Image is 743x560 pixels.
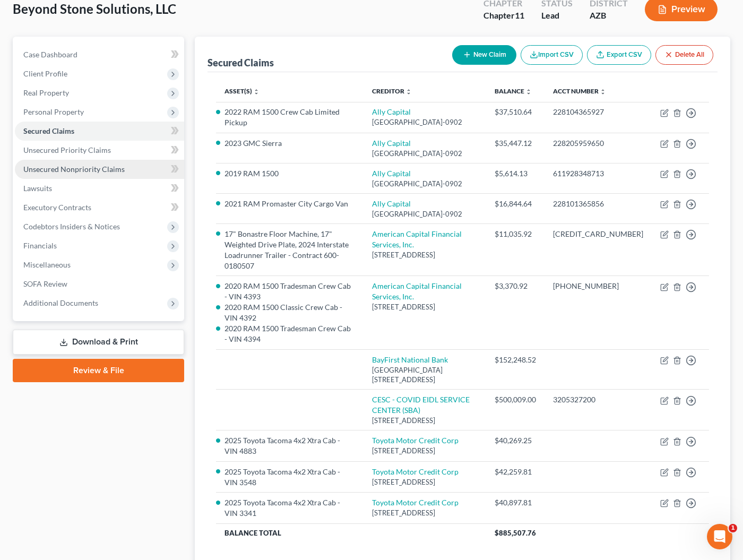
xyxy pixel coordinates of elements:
[541,10,573,22] div: Lead
[23,145,111,154] span: Unsecured Priority Claims
[224,467,355,488] li: 2025 Toyota Tacoma 4x2 Xtra Cab - VIN 3548
[553,199,643,209] div: 228101365856
[372,355,448,364] a: BayFirst National Bank
[495,355,536,365] div: $152,248.52
[600,89,606,95] i: unfold_more
[495,107,536,117] div: $37,510.64
[372,477,478,487] div: [STREET_ADDRESS]
[495,87,532,95] a: Balance unfold_more
[372,302,478,312] div: [STREET_ADDRESS]
[224,168,355,179] li: 2019 RAM 1500
[655,45,713,65] button: Delete All
[23,184,52,193] span: Lawsuits
[372,199,411,208] a: Ally Capital
[495,435,536,446] div: $40,269.25
[495,394,536,405] div: $500,009.00
[495,229,536,239] div: $11,035.92
[15,179,184,198] a: Lawsuits
[224,199,355,209] li: 2021 RAM Promaster City Cargo Van
[253,89,260,95] i: unfold_more
[372,117,478,127] div: [GEOGRAPHIC_DATA]-0902
[372,107,411,116] a: Ally Capital
[23,279,67,288] span: SOFA Review
[224,323,355,344] li: 2020 RAM 1500 Tradesman Crew Cab - VIN 4394
[23,222,120,231] span: Codebtors Insiders & Notices
[13,1,176,16] span: Beyond Stone Solutions, LLC
[372,395,470,415] a: CESC - COVID EIDL SERVICE CENTER (SBA)
[23,165,125,174] span: Unsecured Nonpriority Claims
[707,524,732,549] iframe: Intercom live chat
[23,50,77,59] span: Case Dashboard
[372,281,462,301] a: American Capital Financial Services, Inc.
[372,179,478,189] div: [GEOGRAPHIC_DATA]-0902
[13,359,184,382] a: Review & File
[15,198,184,217] a: Executory Contracts
[23,107,84,116] span: Personal Property
[372,416,478,426] div: [STREET_ADDRESS]
[590,10,628,22] div: AZB
[553,168,643,179] div: 611928348713
[372,436,459,445] a: Toyota Motor Credit Corp
[372,87,412,95] a: Creditor unfold_more
[15,122,184,141] a: Secured Claims
[372,467,459,476] a: Toyota Motor Credit Corp
[495,529,536,537] span: $885,507.76
[372,365,478,385] div: [GEOGRAPHIC_DATA] [STREET_ADDRESS]
[23,241,57,250] span: Financials
[372,169,411,178] a: Ally Capital
[483,10,524,22] div: Chapter
[224,281,355,302] li: 2020 RAM 1500 Tradesman Crew Cab - VIN 4393
[553,394,643,405] div: 3205327200
[553,229,643,239] div: [CREDIT_CARD_NUMBER]
[372,508,478,518] div: [STREET_ADDRESS]
[216,523,486,542] th: Balance Total
[224,138,355,149] li: 2023 GMC Sierra
[15,274,184,294] a: SOFA Review
[372,139,411,148] a: Ally Capital
[553,87,606,95] a: Acct Number unfold_more
[452,45,516,65] button: New Claim
[521,45,583,65] button: Import CSV
[208,56,274,69] div: Secured Claims
[372,209,478,219] div: [GEOGRAPHIC_DATA]-0902
[224,497,355,519] li: 2025 Toyota Tacoma 4x2 Xtra Cab - VIN 3341
[405,89,412,95] i: unfold_more
[23,203,91,212] span: Executory Contracts
[495,281,536,291] div: $3,370.92
[15,141,184,160] a: Unsecured Priority Claims
[224,229,355,271] li: 17" Bonastre Floor Machine, 17" Weighted Drive Plate, 2024 Interstate Loadrunner Trailer - Contra...
[372,229,462,249] a: American Capital Financial Services, Inc.
[553,281,643,291] div: [PHONE_NUMBER]
[495,199,536,209] div: $16,844.64
[372,250,478,260] div: [STREET_ADDRESS]
[372,149,478,159] div: [GEOGRAPHIC_DATA]-0902
[553,138,643,149] div: 228205959650
[224,107,355,128] li: 2022 RAM 1500 Crew Cab Limited Pickup
[525,89,532,95] i: unfold_more
[13,330,184,355] a: Download & Print
[515,10,524,20] span: 11
[224,87,260,95] a: Asset(s) unfold_more
[495,138,536,149] div: $35,447.12
[23,88,69,97] span: Real Property
[587,45,651,65] a: Export CSV
[15,45,184,64] a: Case Dashboard
[224,302,355,323] li: 2020 RAM 1500 Classic Crew Cab - VIN 4392
[15,160,184,179] a: Unsecured Nonpriority Claims
[224,435,355,456] li: 2025 Toyota Tacoma 4x2 Xtra Cab - VIN 4883
[23,260,71,269] span: Miscellaneous
[495,168,536,179] div: $5,614.13
[23,298,98,307] span: Additional Documents
[553,107,643,117] div: 228104365927
[495,497,536,508] div: $40,897.81
[23,69,67,78] span: Client Profile
[495,467,536,477] div: $42,259.81
[729,524,737,532] span: 1
[372,446,478,456] div: [STREET_ADDRESS]
[372,498,459,507] a: Toyota Motor Credit Corp
[23,126,74,135] span: Secured Claims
